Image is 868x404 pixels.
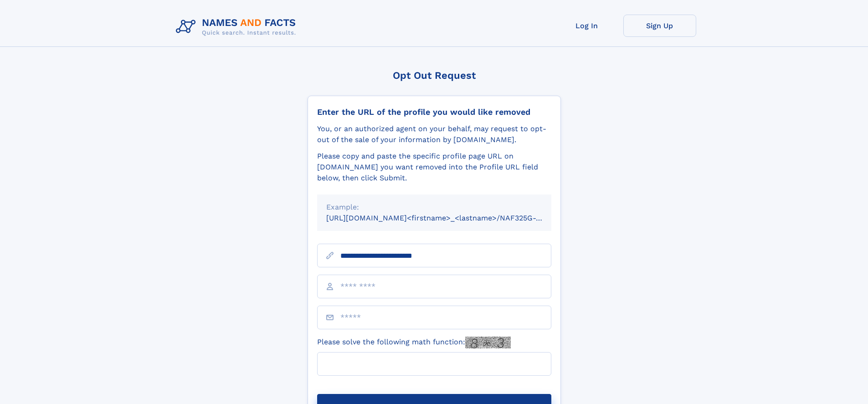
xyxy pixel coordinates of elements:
div: Opt Out Request [308,70,561,81]
div: Please copy and paste the specific profile page URL on [DOMAIN_NAME] you want removed into the Pr... [317,151,551,184]
div: You, or an authorized agent on your behalf, may request to opt-out of the sale of your informatio... [317,123,551,145]
img: Logo Names and Facts [172,15,303,39]
small: [URL][DOMAIN_NAME]<firstname>_<lastname>/NAF325G-xxxxxxxx [326,214,569,222]
div: Enter the URL of the profile you would like removed [317,107,551,117]
a: Log In [550,15,623,37]
label: Please solve the following math function: [317,337,511,348]
a: Sign Up [623,15,696,37]
div: Example: [326,202,542,213]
